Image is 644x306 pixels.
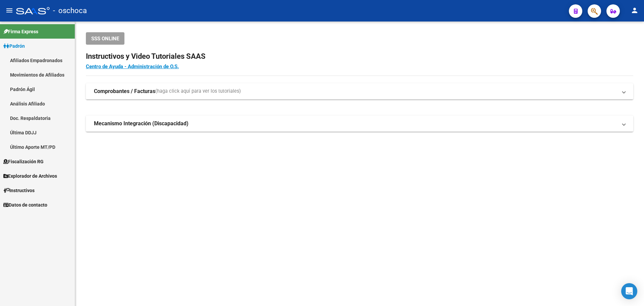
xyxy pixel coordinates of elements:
span: Firma Express [3,28,38,35]
div: Open Intercom Messenger [621,283,637,299]
mat-expansion-panel-header: Mecanismo Integración (Discapacidad) [86,116,633,132]
mat-icon: menu [5,6,13,14]
a: Centro de Ayuda - Administración de O.S. [86,63,179,70]
span: Instructivos [3,187,35,194]
span: (haga click aquí para ver los tutoriales) [155,88,241,95]
mat-expansion-panel-header: Comprobantes / Facturas(haga click aquí para ver los tutoriales) [86,83,633,99]
button: SSS ONLINE [86,32,124,45]
span: Datos de contacto [3,201,47,209]
span: - oschoca [53,3,87,18]
strong: Mecanismo Integración (Discapacidad) [94,120,189,127]
span: Padrón [3,42,25,50]
span: Fiscalización RG [3,158,44,165]
span: SSS ONLINE [91,36,119,42]
mat-icon: person [631,6,639,14]
strong: Comprobantes / Facturas [94,88,155,95]
h2: Instructivos y Video Tutoriales SAAS [86,50,633,63]
span: Explorador de Archivos [3,172,57,180]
